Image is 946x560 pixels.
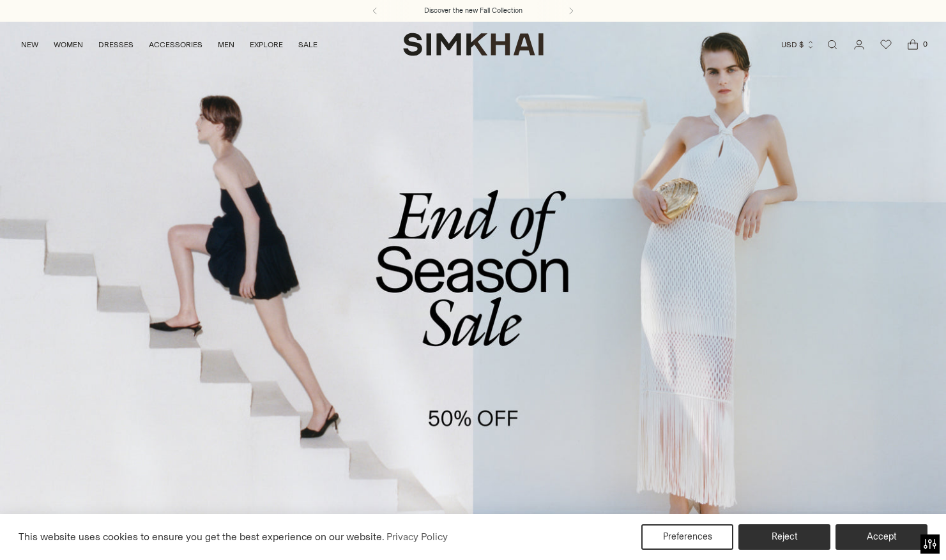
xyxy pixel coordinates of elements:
button: Accept [835,524,927,550]
a: Go to the account page [846,32,872,57]
a: Privacy Policy (opens in a new tab) [385,527,450,547]
a: MEN [218,31,234,59]
a: SIMKHAI [403,32,544,57]
span: This website uses cookies to ensure you get the best experience on our website. [19,531,385,543]
a: NEW [21,31,38,59]
button: Preferences [641,524,733,550]
a: SALE [298,31,317,59]
a: ACCESSORIES [149,31,202,59]
button: USD $ [781,31,815,59]
button: Reject [738,524,830,550]
a: Wishlist [873,32,899,57]
a: Open search modal [820,32,845,57]
a: DRESSES [98,31,134,59]
a: WOMEN [54,31,83,59]
a: Open cart modal [900,32,926,57]
a: Discover the new Fall Collection [424,6,523,16]
span: 0 [919,38,931,50]
a: EXPLORE [250,31,283,59]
